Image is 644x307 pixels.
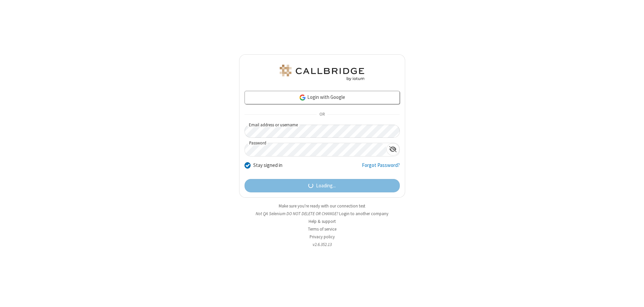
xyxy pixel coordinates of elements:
label: Stay signed in [253,162,282,169]
div: Show password [386,143,399,156]
img: google-icon.png [299,94,306,101]
a: Make sure you're ready with our connection test [279,203,365,209]
li: Not QA Selenium DO NOT DELETE OR CHANGE? [239,210,405,217]
input: Email address or username [245,125,400,138]
span: Loading... [316,182,336,190]
button: Loading... [245,179,400,192]
li: v2.6.352.13 [239,241,405,248]
a: Privacy policy [310,234,335,240]
a: Login with Google [245,91,400,104]
a: Help & support [309,219,336,224]
a: Terms of service [308,226,336,232]
a: Forgot Password? [362,162,400,174]
img: QA Selenium DO NOT DELETE OR CHANGE [278,65,366,81]
input: Password [245,143,386,156]
button: Login to another company [339,210,388,217]
span: OR [317,110,327,119]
